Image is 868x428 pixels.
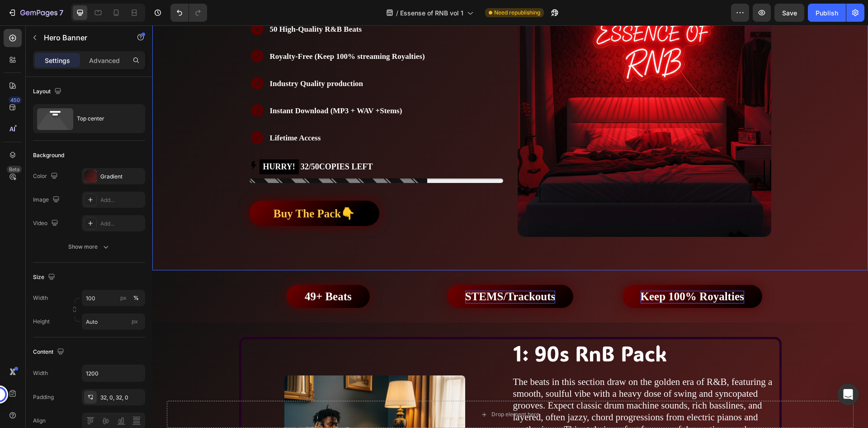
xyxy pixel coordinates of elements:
div: Video [33,217,60,230]
div: Align [33,417,46,425]
span: Need republishing [494,9,540,17]
strong: 49+ Beats [152,265,199,277]
span: Industry Quality production [118,54,211,63]
div: 450 [9,96,22,104]
div: Rich Text Editor. Editing area: main [313,265,403,278]
button: <p><span style="font-size:25px;"><strong>Keep 100% Royalties</strong></span></p> [470,260,610,283]
button: px [131,293,142,303]
p: Hero Banner [44,32,121,43]
span: Royalty-Free (Keep 100% streaming Royalties) [118,27,273,35]
button: % [118,293,129,303]
div: Image [33,194,61,206]
div: 32, 0, 32, 0 [100,394,143,402]
div: Gradient [100,173,143,181]
button: 7 [4,4,67,22]
iframe: To enrich screen reader interactions, please activate Accessibility in Grammarly extension settings [152,25,868,428]
iframe: Intercom live chat [837,384,859,405]
input: px [82,313,145,330]
span: px [132,318,138,325]
div: Background [33,151,64,159]
input: px% [82,290,145,306]
p: 32/50COPIES LEFT [107,134,221,149]
button: <p><span style="font-size:25px;"><strong>49+ Beats</strong></span></p> [134,260,217,283]
button: <p><span style="font-size:25px;"><strong>STEMS/Trackouts</strong></span></p> [295,260,421,283]
label: Height [33,317,50,326]
button: Show more [33,239,145,255]
div: Color [33,170,60,183]
label: Width [33,294,48,302]
div: Top center [77,108,132,129]
div: Publish [816,8,838,18]
div: Drop element here [339,385,387,393]
div: Add... [100,220,143,228]
span: Instant Download (MP3 + WAV +Stems) [118,81,250,90]
p: 7 [59,7,63,18]
div: Beta [7,166,22,173]
strong: STEMS/Trackouts [313,265,403,277]
button: Publish [808,4,846,22]
span: 1: 90s RnB Pack [361,314,514,341]
span: / [396,8,398,18]
div: Layout [33,86,63,98]
span: The beats in this section draw on the golden era of R&B, featuring a smooth, soulful vibe with a ... [361,351,620,421]
div: px [120,294,127,302]
button: Save [774,4,804,22]
div: Width [33,369,48,377]
strong: Buy The Pack👇 [121,182,203,194]
strong: Keep 100% Royalties [488,265,592,277]
mark: HURRY! [107,134,146,149]
div: Padding [33,393,54,401]
p: Advanced [89,56,120,65]
div: Close [159,4,175,20]
div: Size [33,271,57,284]
input: Auto [82,365,145,381]
div: Undo/Redo [170,4,207,22]
span: Essense of RNB vol 1 [400,8,463,18]
div: % [133,294,139,302]
span: Lifetime Access [118,108,169,117]
div: Content [33,346,66,358]
div: Show more [68,242,110,251]
button: go back [6,4,23,21]
p: Settings [45,56,70,65]
a: Buy The Pack👇 [97,175,227,201]
span: Save [782,9,797,17]
div: Add... [100,196,143,204]
div: Rich Text Editor. Editing area: main [488,265,592,278]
